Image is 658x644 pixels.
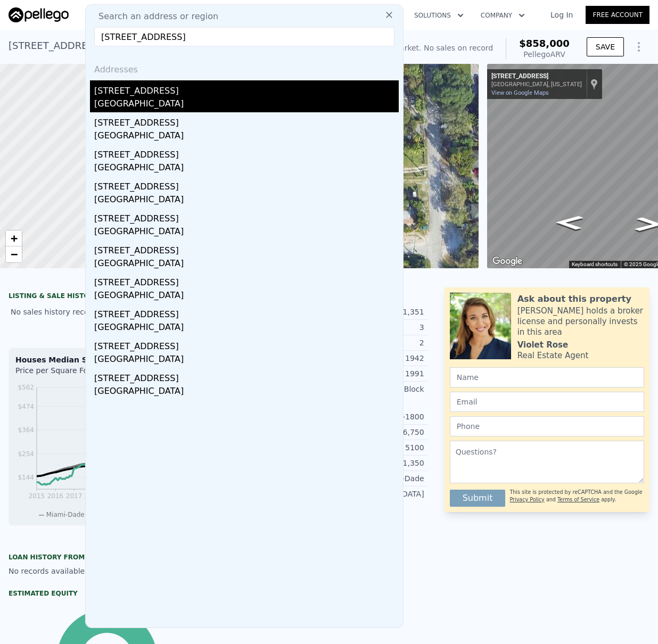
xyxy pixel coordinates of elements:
input: Phone [450,416,644,436]
img: Google [490,254,525,268]
div: Pellego ARV [519,49,570,60]
a: Show location on map [590,78,598,90]
div: [STREET_ADDRESS] [94,208,399,225]
button: Keyboard shortcuts [572,261,618,268]
div: [GEOGRAPHIC_DATA], [US_STATE] [491,81,582,88]
span: − [11,247,18,261]
div: [STREET_ADDRESS] [94,240,399,257]
div: [GEOGRAPHIC_DATA] [94,257,399,272]
div: [STREET_ADDRESS] [94,304,399,321]
a: Zoom out [6,246,22,262]
div: Violet Rose [517,340,568,350]
div: Ask about this property [517,293,631,306]
tspan: $364 [18,426,34,434]
span: Search an address or region [90,10,218,23]
input: Enter an address, city, region, neighborhood or zip code [94,27,394,46]
button: Company [472,6,533,25]
div: Concrete Block [329,384,424,394]
button: Solutions [406,6,472,25]
div: [PERSON_NAME] holds a broker license and personally invests in this area [517,306,644,337]
div: [GEOGRAPHIC_DATA] [94,353,399,368]
tspan: $474 [18,403,34,410]
div: [GEOGRAPHIC_DATA] [94,225,399,240]
a: Privacy Policy [509,497,544,502]
button: Show Options [628,36,649,57]
input: Name [450,367,644,387]
div: [STREET_ADDRESS] [491,72,582,81]
button: Submit [450,490,506,507]
tspan: 2015 [29,492,45,500]
div: [GEOGRAPHIC_DATA] [94,97,399,112]
div: Price per Square Foot [15,365,107,382]
span: + [11,232,18,245]
span: $858,000 [519,38,570,49]
div: This site is protected by reCAPTCHA and the Google and apply. [509,485,644,507]
div: [STREET_ADDRESS] [94,336,399,353]
img: Pellego [9,7,69,22]
a: Free Account [586,6,649,24]
a: Log In [538,10,586,20]
div: Loan history from public records [9,553,205,562]
div: [STREET_ADDRESS] [94,368,399,385]
a: Open this area in Google Maps (opens a new window) [490,254,525,268]
button: SAVE [587,37,624,56]
tspan: $254 [18,450,34,458]
div: Off Market. No sales on record [380,43,493,53]
div: Real Estate Agent [517,350,589,361]
a: Terms of Service [557,497,599,502]
path: Go South, NW 4th Ave [544,212,595,233]
tspan: $144 [18,474,34,481]
div: [GEOGRAPHIC_DATA] [94,289,399,304]
div: No sales history record for this property. [9,302,205,321]
div: [GEOGRAPHIC_DATA] [94,321,399,336]
div: Addresses [90,55,399,80]
div: [STREET_ADDRESS] [94,144,399,161]
tspan: $562 [18,384,34,391]
span: Miami-Dade Co. [46,511,97,518]
div: [GEOGRAPHIC_DATA] [94,385,399,400]
div: [STREET_ADDRESS] , Miami-[GEOGRAPHIC_DATA] , FL 33150 [9,38,293,53]
tspan: 2016 [47,492,64,500]
div: [STREET_ADDRESS] [94,80,399,97]
div: [STREET_ADDRESS] [94,176,399,193]
div: [STREET_ADDRESS] [94,112,399,129]
div: Estimated Equity [9,589,205,598]
div: [GEOGRAPHIC_DATA] [94,161,399,176]
div: [GEOGRAPHIC_DATA] [94,193,399,208]
div: No records available. [9,566,205,576]
tspan: 2019 [85,492,101,500]
div: [STREET_ADDRESS] [94,272,399,289]
a: Zoom in [6,230,22,246]
div: LISTING & SALE HISTORY [9,292,205,302]
div: Houses Median Sale [15,354,198,365]
div: [GEOGRAPHIC_DATA] [94,129,399,144]
input: Email [450,392,644,412]
a: View on Google Maps [491,89,549,96]
tspan: 2017 [66,492,83,500]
